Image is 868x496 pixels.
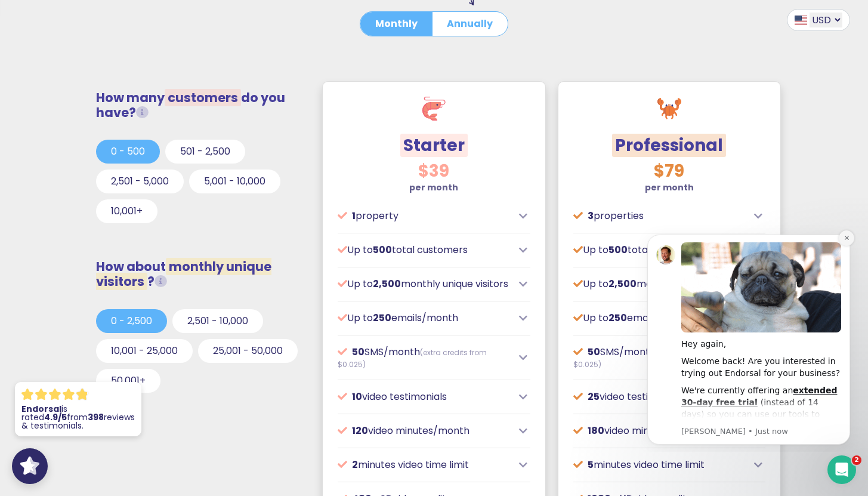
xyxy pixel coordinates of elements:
span: 25 [588,390,600,403]
button: 0 - 2,500 [96,309,167,333]
button: 0 - 500 [96,140,160,164]
p: video testimonials [573,390,747,404]
span: customers [165,89,241,106]
button: Annually [432,12,508,36]
span: 3 [588,209,594,223]
button: 10,001 - 25,000 [96,339,193,363]
p: Message from Dean, sent Just now [52,202,212,213]
p: Up to monthly unique visitors [338,277,512,291]
p: minutes video time limit [573,458,747,472]
p: Up to emails/month [573,311,747,325]
p: properties [573,209,747,223]
p: Up to monthly unique visitors [573,277,747,291]
span: 5 [588,458,594,472]
strong: Endorsal [21,403,61,415]
p: property [338,209,512,223]
button: 25,001 - 50,000 [198,339,298,363]
span: Starter [400,134,468,157]
button: 50,001+ [96,369,160,393]
p: SMS/month [338,345,512,370]
button: 2,501 - 5,000 [96,170,184,193]
span: 50 [352,345,365,359]
h3: How about ? [96,259,301,289]
span: 250 [373,311,391,325]
span: 180 [588,424,604,438]
span: 1 [352,209,356,223]
p: SMS/month [573,345,747,370]
p: video testimonials [338,390,512,404]
span: $79 [654,159,684,183]
span: $39 [418,159,449,183]
span: Professional [612,134,726,157]
p: Up to total customers [338,243,512,257]
p: video minutes/month [338,424,512,438]
button: 2,501 - 10,000 [172,309,263,333]
div: We're currently offering an (instead of 14 days) so you can use our tools to your heart's content... [52,161,212,325]
span: 2 [852,455,861,465]
strong: per month [409,181,458,193]
span: 10 [352,390,362,403]
p: minutes video time limit [338,458,512,472]
h3: How many do you have? [96,90,301,120]
iframe: Intercom notifications message [629,224,868,452]
span: 250 [608,311,627,325]
img: crab.svg [657,97,681,121]
button: 501 - 2,500 [165,140,245,164]
iframe: Intercom live chat [827,455,856,484]
span: 2,500 [373,277,401,291]
strong: per month [645,181,694,193]
p: video minutes/month [573,424,747,438]
span: monthly unique visitors [96,258,271,290]
span: 500 [373,243,392,257]
i: Unique visitors that view our social proof tools (widgets, FOMO popups or Wall of Love) on your w... [155,275,167,288]
p: Up to total customers [573,243,747,257]
span: 500 [608,243,628,257]
span: 2 [352,458,358,472]
strong: 398 [88,411,104,423]
p: is rated from reviews & testimonials. [21,405,135,430]
i: Total customers from whom you request testimonials/reviews. [136,106,149,119]
button: Monthly [360,12,433,36]
button: 5,001 - 10,000 [189,170,280,193]
button: Dismiss notification [209,7,225,22]
img: shrimp.svg [422,97,446,121]
span: 50 [588,345,600,359]
button: 10,001+ [96,199,157,223]
p: Up to emails/month [338,311,512,325]
span: 120 [352,424,368,438]
span: 2,500 [608,277,637,291]
strong: 4.9/5 [44,411,67,423]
